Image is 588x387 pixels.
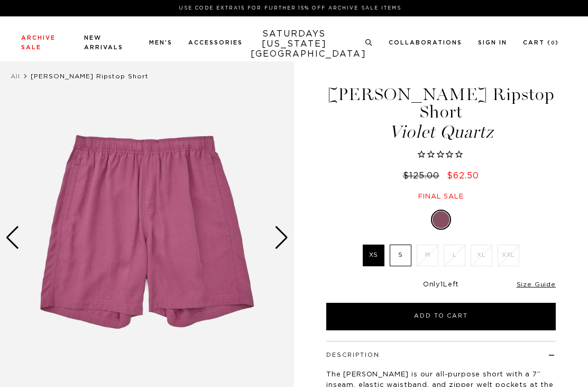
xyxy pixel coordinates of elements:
[551,41,555,46] small: 0
[274,226,289,249] div: Next slide
[5,226,20,249] div: Previous slide
[325,192,557,201] div: Final sale
[25,4,555,12] p: Use Code EXTRA15 for Further 15% Off Archive Sale Items
[21,35,56,50] a: Archive Sale
[251,29,338,59] a: SATURDAYS[US_STATE][GEOGRAPHIC_DATA]
[325,123,557,141] span: Violet Quartz
[84,35,123,50] a: New Arrivals
[149,40,172,46] a: Men's
[326,281,556,290] div: Only Left
[403,172,444,180] del: $125.00
[363,245,384,266] label: XS
[188,40,243,46] a: Accessories
[325,149,557,161] span: Rated 0.0 out of 5 stars 0 reviews
[447,172,479,180] span: $62.50
[523,40,559,46] a: Cart (0)
[390,245,411,266] label: S
[440,281,443,288] span: 1
[478,40,507,46] a: Sign In
[517,281,556,287] a: Size Guide
[326,352,380,358] button: Description
[11,73,20,79] a: All
[326,303,556,330] button: Add to Cart
[389,40,462,46] a: Collaborations
[31,73,149,79] span: [PERSON_NAME] Ripstop Short
[325,86,557,141] h1: [PERSON_NAME] Ripstop Short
